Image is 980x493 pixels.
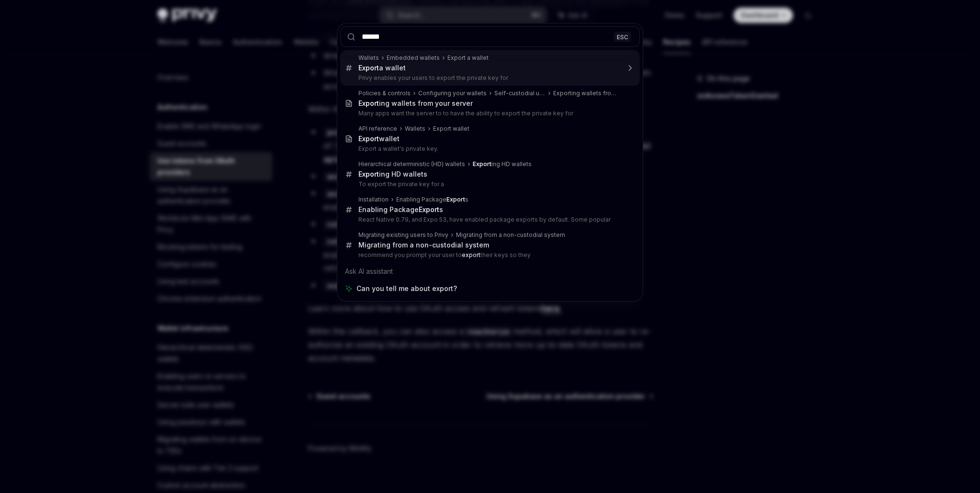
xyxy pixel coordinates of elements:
[358,160,465,168] div: Hierarchical deterministic (HD) wallets
[358,64,406,72] div: a wallet
[358,170,427,179] div: ing HD wallets
[405,125,425,133] div: Wallets
[358,241,489,249] div: Migrating from a non-custodial system
[473,160,491,168] b: Export
[418,90,487,97] div: Configuring your wallets
[358,231,448,239] div: Migrating existing users to Privy
[387,54,440,62] div: Embedded wallets
[358,99,379,107] b: Export
[456,231,565,239] div: Migrating from a non-custodial system
[446,196,465,203] b: Export
[433,125,469,133] div: Export wallet
[358,180,620,188] p: To export the private key for a
[358,196,389,203] div: Installation
[473,160,532,168] div: ing HD wallets
[494,90,546,97] div: Self-custodial user wallets
[358,64,379,72] b: Export
[614,32,631,42] div: ESC
[358,74,620,82] p: Privy enables your users to export the private key for
[358,170,379,178] b: Export
[358,145,620,153] p: Export a wallet's private key.
[358,134,379,143] b: Export
[358,134,400,143] div: wallet
[358,99,473,108] div: ing wallets from your server
[396,196,468,203] div: Enabling Package s
[358,216,620,224] p: React Native 0.79, and Expo 53, have enabled package exports by default. Some popular
[553,90,620,97] div: Exporting wallets from your server
[358,54,379,62] div: Wallets
[447,54,489,62] div: Export a wallet
[358,251,620,259] p: recommend you prompt your user to their keys so they
[462,251,480,258] b: export
[358,205,443,214] div: Enabling Package s
[356,284,457,293] span: Can you tell me about export?
[358,125,397,133] div: API reference
[358,90,411,97] div: Policies & controls
[358,110,620,117] p: Many apps want the server to to have the ability to export the private key for
[340,263,640,280] div: Ask AI assistant
[419,205,439,213] b: Export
